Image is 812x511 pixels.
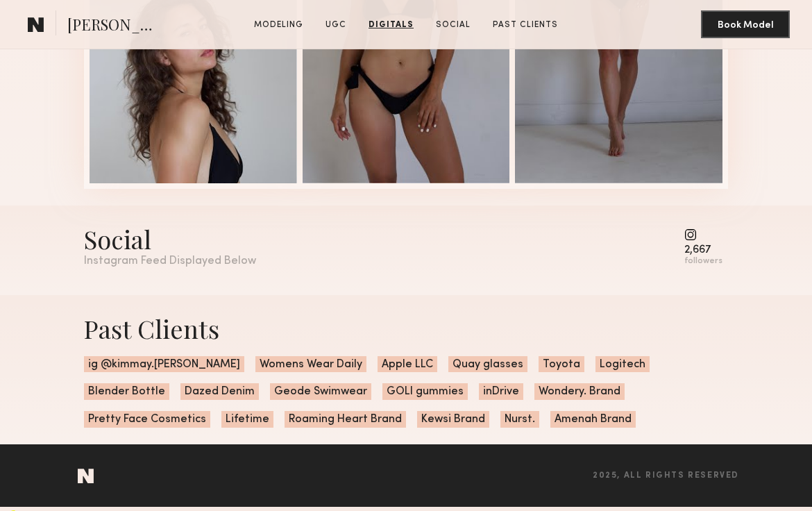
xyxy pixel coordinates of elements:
span: Quay glasses [448,356,527,373]
span: inDrive [479,383,523,400]
span: Dazed Denim [180,383,259,400]
span: Womens Wear Daily [255,356,366,373]
a: UGC [320,19,352,31]
div: Social [84,222,256,255]
span: Pretty Face Cosmetics [84,411,210,428]
span: Lifetime [221,411,273,428]
div: followers [684,256,722,267]
span: Geode Swimwear [270,383,371,400]
span: Roaming Heart Brand [285,411,406,428]
span: Nurst. [500,411,539,428]
a: Past Clients [487,19,564,31]
span: ig @kimmay.[PERSON_NAME] [84,356,244,373]
a: Social [430,19,476,31]
a: Modeling [248,19,309,31]
span: 2025, all rights reserved [593,471,739,480]
div: Instagram Feed Displayed Below [84,255,256,267]
span: Wondery. Brand [534,383,625,400]
button: Book Model [701,10,790,38]
a: Book Model [701,18,790,30]
span: Apple LLC [378,356,437,373]
a: Digitals [363,19,419,31]
span: GOLI gummies [382,383,468,400]
span: Logitech [595,356,650,373]
span: Toyota [539,356,584,373]
span: Amenah Brand [550,411,636,428]
span: [PERSON_NAME] [67,14,164,38]
div: 2,667 [684,245,722,255]
div: Past Clients [84,312,728,345]
span: Blender Bottle [84,383,169,400]
span: Kewsi Brand [417,411,489,428]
